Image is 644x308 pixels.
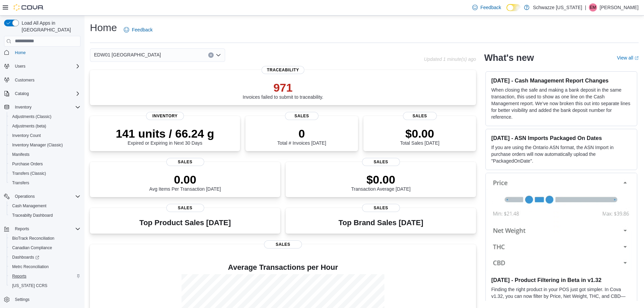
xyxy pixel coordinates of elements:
span: Transfers (Classic) [12,171,46,176]
span: Purchase Orders [12,161,43,167]
h3: Top Product Sales [DATE] [139,219,231,227]
p: 141 units / 66.24 g [116,127,214,140]
a: Customers [12,76,37,84]
p: When closing the safe and making a bank deposit in the same transaction, this used to show as one... [491,87,631,120]
span: Canadian Compliance [9,244,80,252]
span: Cash Management [12,203,46,209]
button: Catalog [1,89,83,98]
span: Feedback [480,4,501,11]
a: Manifests [9,150,32,159]
a: Transfers [9,179,32,187]
button: Inventory Count [7,131,83,140]
a: Reports [9,272,29,280]
a: Transfers (Classic) [9,169,49,177]
span: Sales [166,204,204,212]
button: Transfers (Classic) [7,169,83,178]
button: Inventory Manager (Classic) [7,140,83,150]
button: Traceabilty Dashboard [7,211,83,220]
p: [PERSON_NAME] [600,3,639,11]
a: [US_STATE] CCRS [9,282,50,290]
span: Catalog [15,91,29,96]
span: EDW01 [GEOGRAPHIC_DATA] [94,51,161,59]
span: Transfers (Classic) [9,169,80,177]
span: Dashboards [9,253,80,261]
span: Customers [15,77,34,83]
h1: Home [90,21,117,34]
h3: [DATE] - Cash Management Report Changes [491,77,631,84]
span: Inventory [146,112,184,120]
span: Sales [403,112,437,120]
a: Feedback [121,23,155,37]
p: $0.00 [351,173,411,186]
p: If you are using the Ontario ASN format, the ASN Import in purchase orders will now automatically... [491,144,631,164]
span: Metrc Reconciliation [12,264,49,269]
span: Reports [12,225,80,233]
button: Catalog [12,90,31,98]
button: Reports [1,224,83,234]
span: Sales [362,158,400,166]
span: Washington CCRS [9,282,80,290]
span: Sales [285,112,319,120]
span: Adjustments (beta) [9,122,80,130]
button: Operations [12,192,38,200]
a: Inventory Count [9,132,44,140]
a: Adjustments (beta) [9,122,49,130]
button: Manifests [7,150,83,159]
span: [US_STATE] CCRS [12,283,47,288]
div: Transaction Average [DATE] [351,173,411,192]
a: Traceabilty Dashboard [9,211,55,219]
p: Updated 1 minute(s) ago [424,56,476,62]
button: Customers [1,75,83,85]
span: Purchase Orders [9,160,80,168]
span: Operations [15,194,35,199]
span: BioTrack Reconciliation [12,236,54,241]
span: Home [12,48,80,57]
button: [US_STATE] CCRS [7,281,83,290]
span: Feedback [132,26,152,33]
span: Inventory Count [12,133,41,138]
a: Dashboards [7,253,83,262]
div: Invoices failed to submit to traceability. [243,81,324,100]
a: Purchase Orders [9,160,46,168]
p: $0.00 [400,127,439,140]
button: Inventory [12,103,34,111]
span: Manifests [9,150,80,159]
button: Operations [1,192,83,201]
span: BioTrack Reconciliation [9,234,80,242]
span: Canadian Compliance [12,245,52,251]
p: Schwazze [US_STATE] [533,3,582,11]
a: Cash Management [9,202,49,210]
span: Sales [264,240,302,248]
span: Adjustments (Classic) [9,113,80,121]
div: Eric McQueen [589,3,597,11]
span: Adjustments (beta) [12,123,46,129]
h3: [DATE] - Product Filtering in Beta in v1.32 [491,277,631,283]
span: Inventory Manager (Classic) [9,141,80,149]
span: Adjustments (Classic) [12,114,51,119]
button: Cash Management [7,201,83,211]
span: EM [590,3,596,11]
span: Inventory [12,103,80,111]
a: Adjustments (Classic) [9,113,54,121]
span: Settings [15,297,29,302]
button: Reports [7,271,83,281]
a: BioTrack Reconciliation [9,234,57,242]
button: Transfers [7,178,83,188]
p: 0.00 [149,173,221,186]
span: Home [15,50,26,55]
button: Adjustments (beta) [7,121,83,131]
span: Reports [9,272,80,280]
span: Load All Apps in [GEOGRAPHIC_DATA] [19,20,80,33]
span: Manifests [12,152,29,157]
span: Users [15,64,25,69]
img: Cova [14,4,44,11]
button: Settings [1,294,83,304]
span: Metrc Reconciliation [9,263,80,271]
button: Purchase Orders [7,159,83,169]
span: Dashboards [12,255,39,260]
a: Canadian Compliance [9,244,55,252]
span: Customers [12,76,80,84]
button: Reports [12,225,32,233]
button: Home [1,48,83,57]
button: Users [1,62,83,71]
